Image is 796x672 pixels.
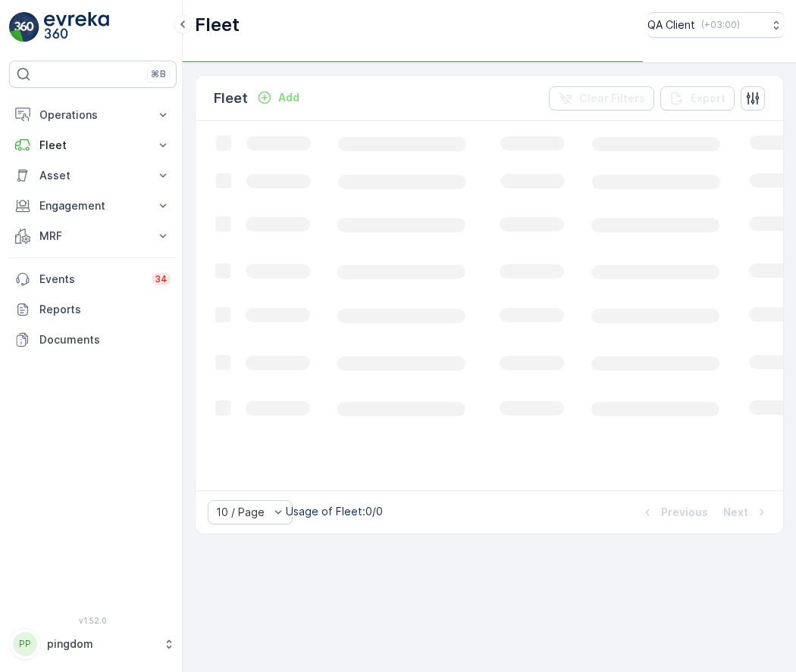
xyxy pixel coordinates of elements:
[251,89,306,107] button: Add
[9,221,177,251] button: MRF
[647,12,784,38] button: QA Client(+03:00)
[155,273,168,285] p: 34
[9,628,177,660] button: PPpingdom
[9,100,177,130] button: Operations
[9,325,177,355] a: Documents
[647,17,695,33] p: QA Client
[151,68,166,80] p: ⌘B
[722,503,771,521] button: Next
[638,503,710,521] button: Previous
[39,198,146,213] p: Engagement
[39,107,146,123] p: Operations
[39,168,146,183] p: Asset
[660,86,735,110] button: Export
[9,12,39,42] img: logo
[9,160,177,191] button: Asset
[549,86,654,110] button: Clear Filters
[723,505,748,520] p: Next
[579,91,645,106] p: Clear Filters
[39,302,171,317] p: Reports
[278,90,299,105] p: Add
[701,19,740,31] p: ( +03:00 )
[195,13,240,37] p: Fleet
[39,229,146,244] p: MRF
[39,138,146,153] p: Fleet
[9,130,177,160] button: Fleet
[9,264,177,294] a: Events34
[44,12,109,42] img: logo_light-DOdMpM7g.png
[661,505,708,520] p: Previous
[9,616,177,625] span: v 1.52.0
[9,191,177,221] button: Engagement
[47,636,155,652] p: pingdom
[13,632,37,656] div: PP
[9,294,177,325] a: Reports
[214,88,248,109] p: Fleet
[286,504,383,519] p: Usage of Fleet : 0/0
[691,91,725,106] p: Export
[39,272,143,287] p: Events
[39,332,171,347] p: Documents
